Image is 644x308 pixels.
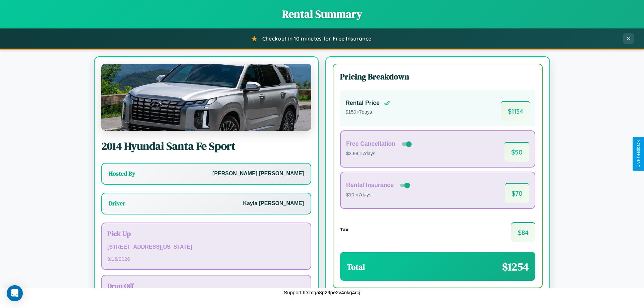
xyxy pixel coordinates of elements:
p: [STREET_ADDRESS][US_STATE] [107,242,305,252]
p: $10 × 7 days [346,191,411,199]
div: Give Feedback [636,140,641,168]
h4: Rental Insurance [346,182,394,189]
h4: Tax [340,227,348,232]
h3: Pricing Breakdown [340,71,535,82]
h2: 2014 Hyundai Santa Fe Sport [101,139,311,153]
p: [PERSON_NAME] [PERSON_NAME] [212,169,304,179]
div: Open Intercom Messenger [7,285,23,301]
h1: Rental Summary [7,7,637,21]
p: $ 150 × 7 days [345,108,390,117]
p: Kayla [PERSON_NAME] [243,199,304,208]
h3: Drop Off [107,281,305,291]
h3: Total [347,261,365,272]
h4: Rental Price [345,100,380,107]
p: 8 / 16 / 2026 [107,254,305,263]
span: $ 1134 [501,101,530,121]
h3: Hosted By [109,170,135,178]
span: $ 70 [505,183,529,203]
span: $ 1254 [502,259,529,274]
img: Hyundai Santa Fe Sport [101,64,311,131]
h3: Driver [109,199,125,207]
span: Checkout in 10 minutes for Free Insurance [262,35,371,42]
h3: Pick Up [107,229,305,238]
span: $ 50 [504,142,529,162]
p: $3.99 × 7 days [346,149,413,158]
h4: Free Cancellation [346,140,395,147]
span: $ 84 [511,222,535,242]
p: Support ID: mga8p29pe2v4nkq4rcj [284,288,360,297]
